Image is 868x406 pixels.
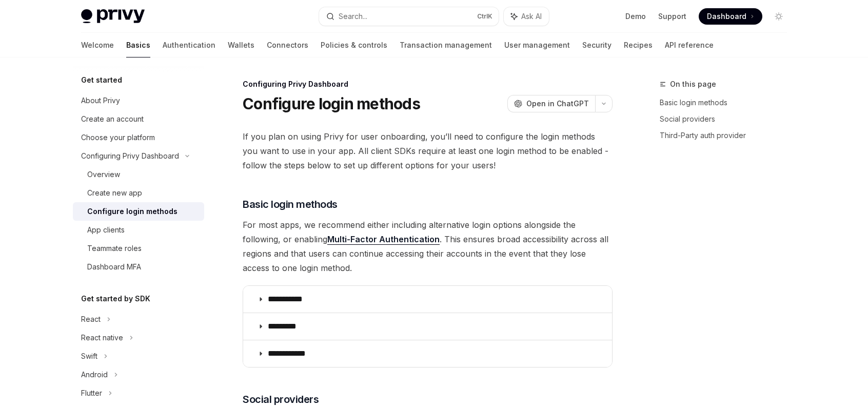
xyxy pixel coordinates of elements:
a: Multi-Factor Authentication [327,234,440,245]
a: User management [504,33,570,57]
a: Security [582,33,611,57]
a: Dashboard MFA [73,258,204,276]
a: Welcome [81,33,114,57]
div: Search... [339,10,367,23]
span: Ask AI [521,11,542,22]
a: Policies & controls [321,33,387,57]
button: Ask AI [504,7,549,26]
span: Dashboard [707,11,746,22]
a: Overview [73,165,204,184]
a: Transaction management [400,33,492,57]
a: Basics [126,33,150,57]
a: Authentication [163,33,215,57]
h1: Configure login methods [243,94,420,113]
a: Wallets [228,33,254,57]
div: About Privy [81,94,120,107]
a: Support [658,11,686,22]
span: For most apps, we recommend either including alternative login options alongside the following, o... [243,218,613,275]
a: Dashboard [699,8,762,25]
div: Flutter [81,387,102,399]
a: About Privy [73,91,204,110]
div: React native [81,332,123,344]
button: Search...CtrlK [319,7,499,26]
div: Create new app [87,187,142,199]
div: Android [81,369,108,381]
div: Choose your platform [81,131,155,144]
a: Social providers [660,111,795,127]
span: Basic login methods [243,197,338,211]
span: If you plan on using Privy for user onboarding, you’ll need to configure the login methods you wa... [243,129,613,172]
a: Connectors [267,33,308,57]
img: light logo [81,9,145,24]
div: Teammate roles [87,242,142,255]
a: API reference [665,33,714,57]
div: Overview [87,168,120,181]
h5: Get started by SDK [81,293,150,305]
a: Basic login methods [660,94,795,111]
div: Configuring Privy Dashboard [81,150,179,162]
a: Teammate roles [73,239,204,258]
a: Third-Party auth provider [660,127,795,144]
a: Choose your platform [73,128,204,147]
a: Demo [625,11,646,22]
div: Configuring Privy Dashboard [243,79,613,89]
button: Open in ChatGPT [507,95,595,112]
div: Swift [81,350,97,362]
h5: Get started [81,74,122,86]
button: Toggle dark mode [771,8,787,25]
div: Configure login methods [87,205,177,218]
a: Create an account [73,110,204,128]
div: Create an account [81,113,144,125]
div: App clients [87,224,125,236]
span: Open in ChatGPT [526,99,589,109]
a: Create new app [73,184,204,202]
a: Configure login methods [73,202,204,221]
a: App clients [73,221,204,239]
span: Ctrl K [477,12,492,21]
span: On this page [670,78,716,90]
div: Dashboard MFA [87,261,141,273]
div: React [81,313,101,325]
a: Recipes [624,33,653,57]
